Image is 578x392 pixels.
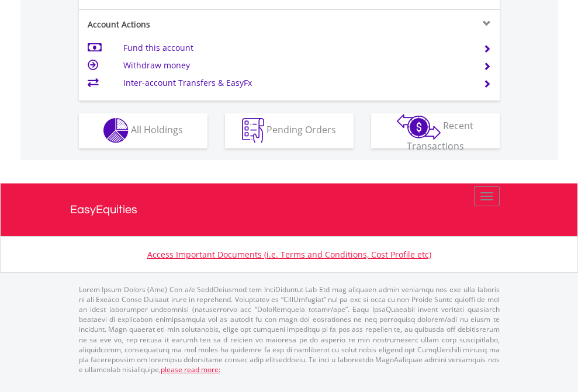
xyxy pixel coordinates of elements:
[123,74,469,92] td: Inter-account Transfers & EasyFx
[242,118,264,143] img: pending_instructions-wht.png
[397,114,441,140] img: transactions-zar-wht.png
[70,183,508,236] a: EasyEquities
[123,39,469,57] td: Fund this account
[225,113,354,148] button: Pending Orders
[79,285,500,374] p: Lorem Ipsum Dolors (Ame) Con a/e SeddOeiusmod tem InciDiduntut Lab Etd mag aliquaen admin veniamq...
[371,113,500,148] button: Recent Transactions
[103,118,129,143] img: holdings-wht.png
[123,57,469,74] td: Withdraw money
[407,119,474,152] span: Recent Transactions
[161,365,220,374] a: please read more:
[79,113,207,148] button: All Holdings
[266,123,336,136] span: Pending Orders
[147,249,431,260] a: Access Important Documents (i.e. Terms and Conditions, Cost Profile etc)
[79,19,289,30] div: Account Actions
[131,123,183,136] span: All Holdings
